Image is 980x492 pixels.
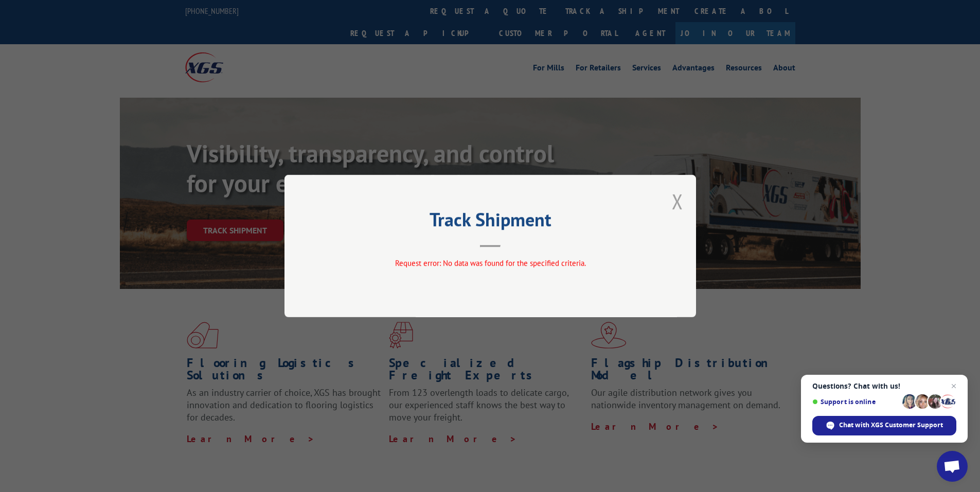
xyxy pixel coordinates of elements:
[937,451,968,482] div: Open chat
[395,258,585,268] span: Request error: No data was found for the specified criteria.
[812,382,956,390] span: Questions? Chat with us!
[672,188,683,215] button: Close modal
[336,212,645,232] h2: Track Shipment
[839,421,943,430] span: Chat with XGS Customer Support
[812,416,956,435] div: Chat with XGS Customer Support
[812,398,899,406] span: Support is online
[948,380,960,392] span: Close chat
